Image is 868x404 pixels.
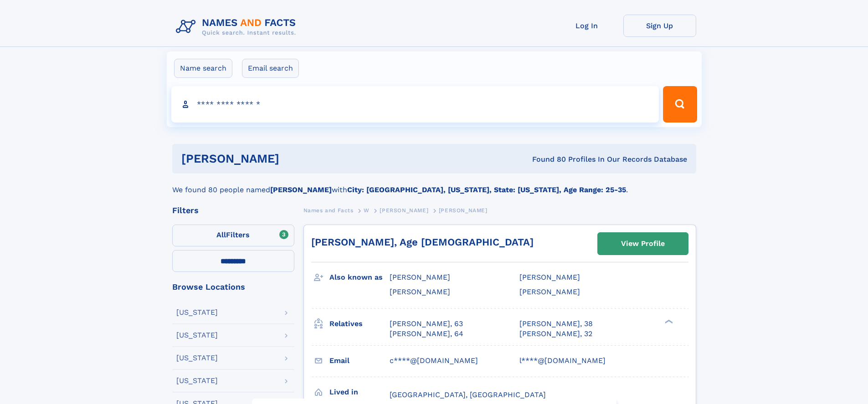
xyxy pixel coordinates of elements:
[550,15,623,37] a: Log In
[303,205,354,216] a: Names and Facts
[390,390,546,399] span: [GEOGRAPHIC_DATA], [GEOGRAPHIC_DATA]
[406,154,687,164] div: Found 80 Profiles In Our Records Database
[347,185,626,194] b: City: [GEOGRAPHIC_DATA], [US_STATE], State: [US_STATE], Age Range: 25-35
[311,236,534,248] a: [PERSON_NAME], Age [DEMOGRAPHIC_DATA]
[663,318,673,324] div: ❯
[390,319,463,329] a: [PERSON_NAME], 63
[329,353,390,368] h3: Email
[176,309,218,316] div: [US_STATE]
[329,270,390,285] h3: Also known as
[172,225,294,246] label: Filters
[380,205,428,216] a: [PERSON_NAME]
[270,185,332,194] b: [PERSON_NAME]
[663,86,697,123] button: Search Button
[390,287,450,296] span: [PERSON_NAME]
[364,205,370,216] a: W
[172,174,696,195] div: We found 80 people named with .
[171,86,659,123] input: search input
[329,384,390,400] h3: Lived in
[390,273,450,281] span: [PERSON_NAME]
[623,15,696,37] a: Sign Up
[174,59,232,78] label: Name search
[519,319,593,329] a: [PERSON_NAME], 38
[598,233,688,255] a: View Profile
[519,273,580,281] span: [PERSON_NAME]
[439,207,488,214] span: [PERSON_NAME]
[329,316,390,332] h3: Relatives
[621,233,665,254] div: View Profile
[176,377,218,384] div: [US_STATE]
[390,329,463,339] a: [PERSON_NAME], 64
[519,329,592,339] a: [PERSON_NAME], 32
[216,230,226,239] span: All
[242,59,299,78] label: Email search
[172,206,294,215] div: Filters
[172,283,294,291] div: Browse Locations
[380,207,428,214] span: [PERSON_NAME]
[364,207,370,214] span: W
[176,354,218,362] div: [US_STATE]
[519,287,580,296] span: [PERSON_NAME]
[172,15,303,39] img: Logo Names and Facts
[181,153,406,164] h1: [PERSON_NAME]
[176,332,218,339] div: [US_STATE]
